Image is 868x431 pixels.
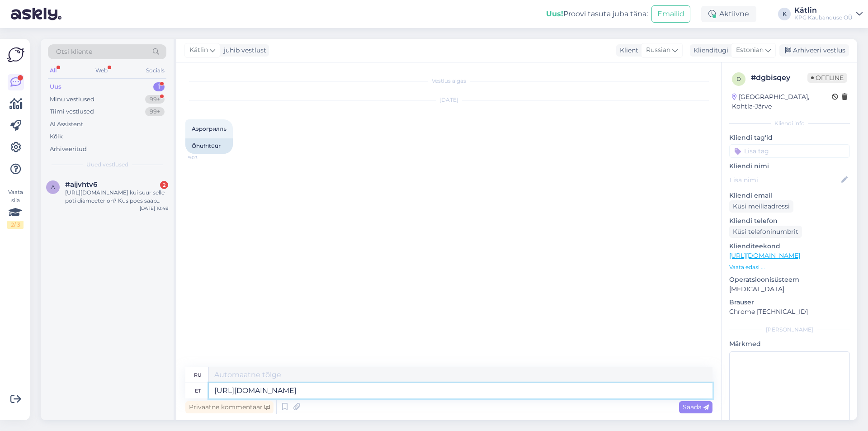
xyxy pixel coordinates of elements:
[651,5,690,23] button: Emailid
[86,161,128,169] span: Uued vestlused
[185,96,712,104] div: [DATE]
[683,403,709,411] span: Saada
[50,107,94,116] div: Tiimi vestlused
[188,154,222,161] span: 9:03
[185,138,233,154] div: Õhufritüür
[729,339,850,349] p: Märkmed
[729,144,850,158] input: Lisa tag
[546,9,648,19] div: Proovi tasuta juba täna:
[140,205,168,212] div: [DATE] 10:48
[50,145,87,154] div: Arhiveeritud
[7,188,24,229] div: Vaata siia
[751,72,807,83] div: # dgbisqey
[145,95,165,104] div: 99+
[50,95,94,104] div: Minu vestlused
[160,181,168,189] div: 2
[807,73,847,83] span: Offline
[65,189,168,205] div: [URL][DOMAIN_NAME] kui suur selle poti diameeter on? Kus poes saab näidisega tutvuda?
[736,76,741,82] span: d
[145,107,165,116] div: 99+
[546,9,563,18] b: Uus!
[701,6,756,22] div: Aktiivne
[729,326,850,334] div: [PERSON_NAME]
[185,77,712,85] div: Vestlus algas
[732,92,832,111] div: [GEOGRAPHIC_DATA], Kohtla-Järve
[736,45,764,55] span: Estonian
[729,191,850,200] p: Kliendi email
[7,221,24,229] div: 2 / 3
[194,367,202,383] div: ru
[195,383,201,398] div: et
[794,7,863,21] a: KätlinKPG Kaubanduse OÜ
[185,401,274,413] div: Privaatne kommentaar
[7,46,24,63] img: Askly Logo
[50,120,83,129] div: AI Assistent
[48,65,58,76] div: All
[729,216,850,226] p: Kliendi telefon
[729,119,850,128] div: Kliendi info
[729,307,850,317] p: Chrome [TECHNICAL_ID]
[616,46,638,55] div: Klient
[56,47,92,57] span: Otsi kliente
[794,7,853,14] div: Kätlin
[50,82,61,91] div: Uus
[50,132,63,141] div: Kõik
[794,14,853,21] div: KPG Kaubanduse OÜ
[209,383,712,398] textarea: [URL][DOMAIN_NAME]
[729,133,850,142] p: Kliendi tag'id
[153,82,165,91] div: 1
[729,226,802,238] div: Küsi telefoninumbrit
[94,65,109,76] div: Web
[729,298,850,307] p: Brauser
[729,242,850,251] p: Klienditeekond
[65,180,97,189] span: #aijvhtv6
[729,275,850,284] p: Operatsioonisüsteem
[690,46,728,55] div: Klienditugi
[189,45,208,55] span: Kätlin
[144,65,166,76] div: Socials
[729,200,793,213] div: Küsi meiliaadressi
[192,125,226,132] span: Аэрогрилль
[779,44,849,57] div: Arhiveeri vestlus
[729,263,850,271] p: Vaata edasi ...
[730,175,840,185] input: Lisa nimi
[51,184,55,190] span: a
[729,251,800,260] a: [URL][DOMAIN_NAME]
[729,161,850,171] p: Kliendi nimi
[778,8,791,20] div: K
[729,284,850,294] p: [MEDICAL_DATA]
[646,45,670,55] span: Russian
[220,46,266,55] div: juhib vestlust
